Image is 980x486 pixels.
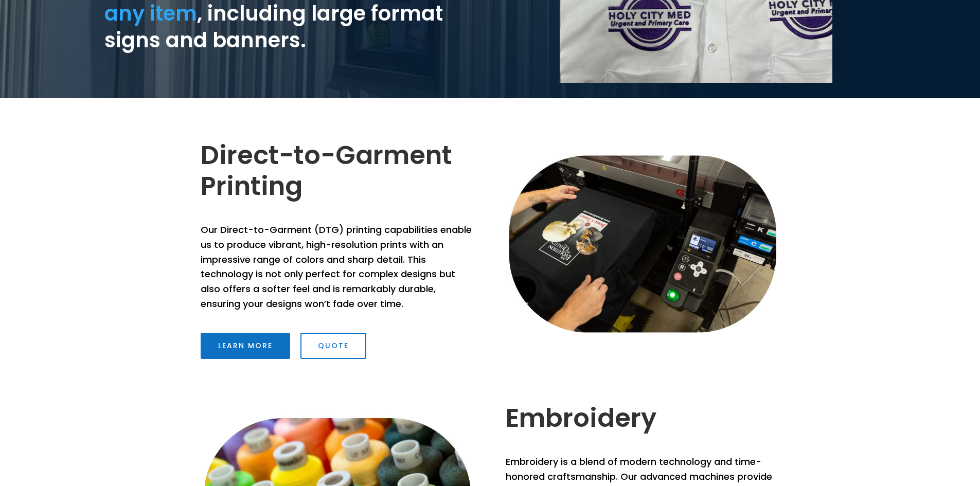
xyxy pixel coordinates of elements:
h2: Embroidery [506,403,779,439]
p: Our Direct-to-Garment (DTG) printing capabilities enable us to produce vibrant, high-resolution p... [201,223,474,312]
img: Home_DTG [506,153,779,335]
a: Learn More [201,333,290,359]
a: Quote [300,333,366,359]
h2: Direct-to-Garment Printing [201,140,474,207]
